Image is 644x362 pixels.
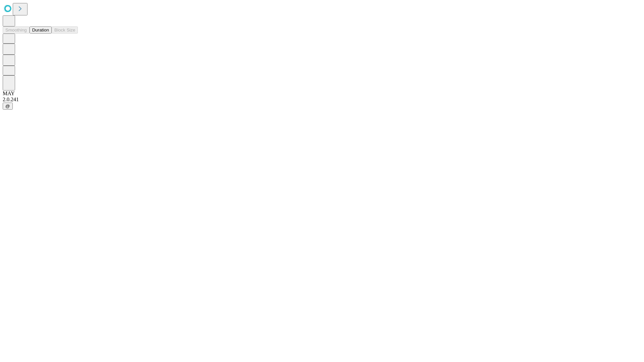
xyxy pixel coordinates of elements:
button: Smoothing [3,26,30,34]
button: Duration [30,26,52,34]
button: @ [3,103,13,110]
button: Block Size [52,26,78,34]
span: @ [5,104,10,109]
div: 2.0.241 [3,97,641,103]
div: MAY [3,90,641,97]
